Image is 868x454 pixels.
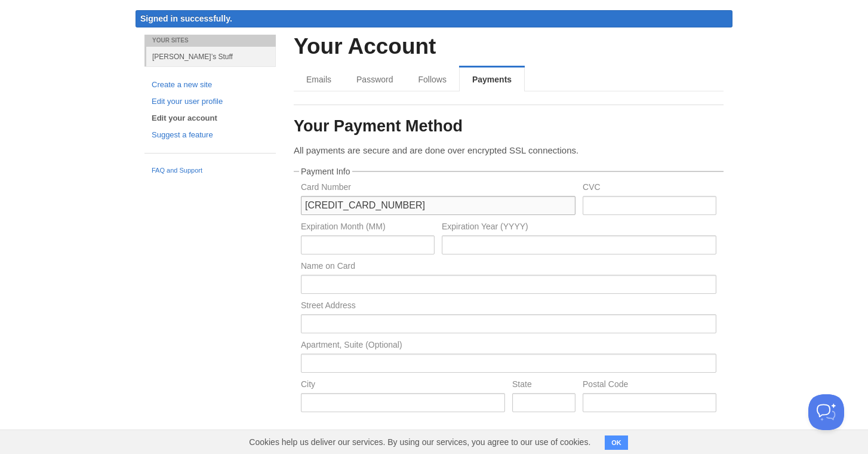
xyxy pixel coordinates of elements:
[301,183,575,194] label: Card Number
[301,380,505,391] label: City
[237,430,602,454] span: Cookies help us deliver our services. By using our services, you agree to our use of cookies.
[301,222,435,234] label: Expiration Month (MM)
[301,340,716,352] label: Apartment, Suite (Optional)
[294,68,344,91] a: Emails
[512,380,575,391] label: State
[299,167,352,176] legend: Payment Info
[301,301,716,312] label: Street Address
[583,183,716,194] label: CVC
[294,144,724,157] p: All payments are secure and are done over encrypted SSL connections.
[294,35,724,59] h2: Your Account
[294,118,724,136] h3: Your Payment Method
[152,79,269,91] a: Create a new site
[583,380,716,391] label: Postal Code
[405,68,458,91] a: Follows
[301,262,716,273] label: Name on Card
[605,435,628,450] button: OK
[442,222,716,234] label: Expiration Year (YYYY)
[808,394,844,430] iframe: Help Scout Beacon - Open
[152,112,269,125] a: Edit your account
[459,68,525,91] a: Payments
[344,68,405,91] a: Password
[144,35,276,47] li: Your Sites
[152,129,269,142] a: Suggest a feature
[152,96,269,108] a: Edit your user profile
[146,47,276,66] a: [PERSON_NAME]’s Stuff
[152,165,269,176] a: FAQ and Support
[136,10,732,27] div: Signed in successfully.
